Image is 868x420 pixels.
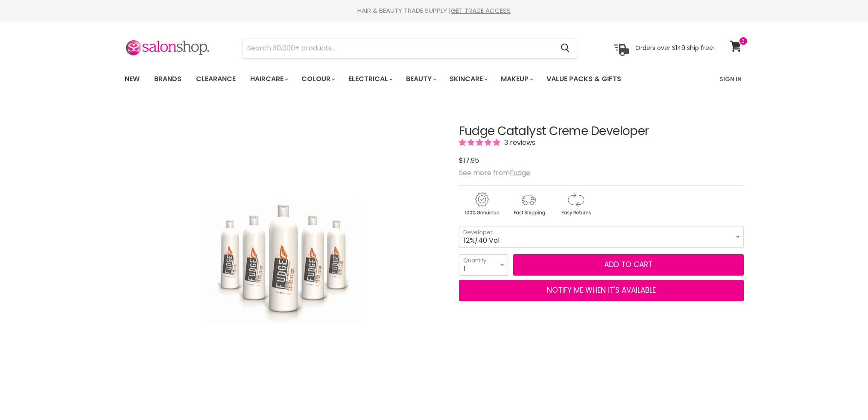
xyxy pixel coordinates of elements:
[459,125,744,138] h1: Fudge Catalyst Creme Developer
[190,70,242,88] a: Clearance
[443,70,493,88] a: Skincare
[459,280,744,301] button: NOTIFY ME WHEN IT'S AVAILABLE
[451,6,511,15] a: GET TRADE ACCESS
[342,70,398,88] a: Electrical
[604,259,652,270] span: Add to cart
[513,254,744,276] button: Add to cart
[243,38,554,58] input: Search
[553,191,598,217] img: returns.gif
[635,44,715,52] p: Orders over $149 ship free!
[502,138,535,147] span: 3 reviews
[510,168,530,178] a: Fudge
[114,6,754,15] div: HAIR & BEAUTY TRADE SUPPLY |
[540,70,628,88] a: Value Packs & Gifts
[459,156,479,165] span: $17.95
[459,168,530,178] span: See more from
[148,70,188,88] a: Brands
[459,254,508,276] select: Quantity
[118,67,671,91] ul: Main menu
[459,138,502,147] span: 5.00 stars
[400,70,441,88] a: Beauty
[714,70,747,88] a: Sign In
[459,191,504,217] img: genuine.gif
[118,70,146,88] a: New
[243,38,577,59] form: Product
[114,67,754,91] nav: Main
[244,70,293,88] a: Haircare
[506,191,551,217] img: shipping.gif
[207,147,361,379] img: Fudge Catalyst Creme Developer
[295,70,340,88] a: Colour
[494,70,538,88] a: Makeup
[554,38,577,58] button: Search
[825,380,859,411] iframe: Gorgias live chat messenger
